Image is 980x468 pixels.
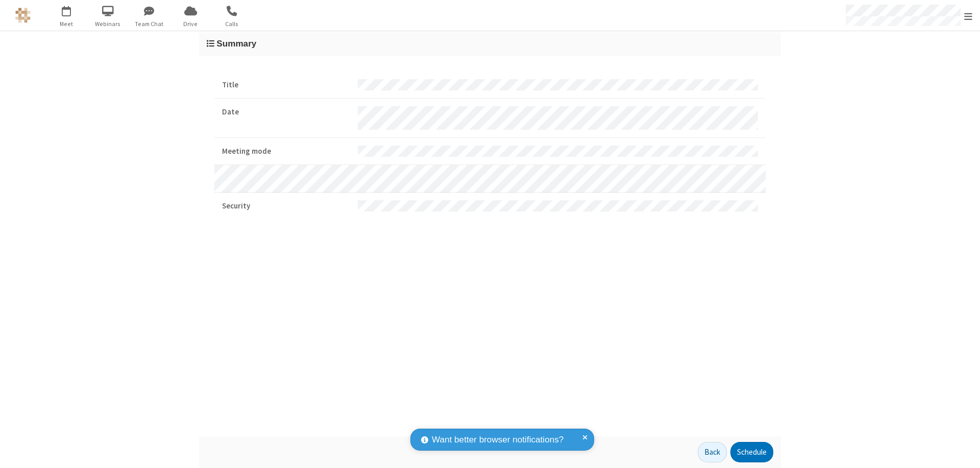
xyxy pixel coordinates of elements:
span: Calls [213,19,251,29]
strong: Security [222,200,350,212]
span: Drive [171,19,210,29]
strong: Date [222,106,350,118]
iframe: Chat [954,441,972,461]
span: Webinars [89,19,127,29]
span: Meet [47,19,86,29]
strong: Title [222,79,350,91]
img: QA Selenium DO NOT DELETE OR CHANGE [15,8,31,23]
strong: Meeting mode [222,146,350,157]
span: Summary [216,38,256,49]
button: Schedule [730,442,773,462]
span: Team Chat [130,19,168,29]
span: Want better browser notifications? [432,433,563,447]
button: Back [698,442,727,462]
